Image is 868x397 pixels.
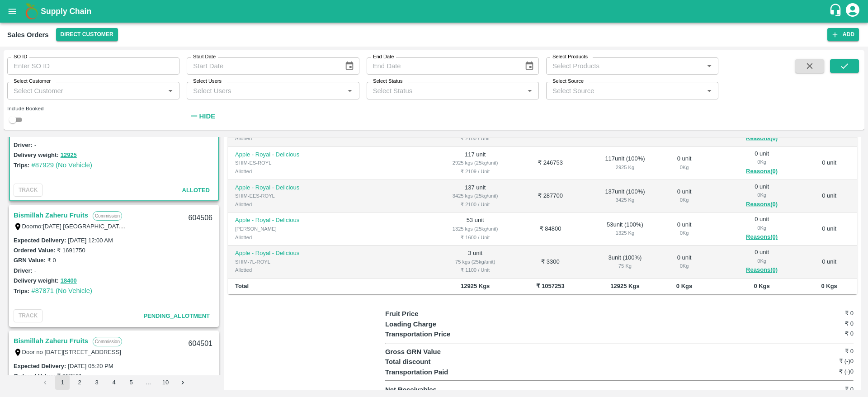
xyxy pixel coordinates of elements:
[801,213,857,246] td: 0 unit
[90,375,104,390] button: Go to page 3
[385,367,502,377] p: Transportation Paid
[14,209,88,221] a: Bismillah Zaheru Fruits
[235,184,322,192] p: Apple - Royal - Delicious
[14,363,66,369] label: Expected Delivery :
[593,196,658,204] div: 3425 Kg
[775,329,854,338] h6: ₹ 0
[124,375,138,390] button: Go to page 5
[235,233,322,241] div: Allotted
[442,225,508,233] div: 1325 kgs (25kg/unit)
[672,196,697,204] div: 0 Kg
[672,254,697,270] div: 0 unit
[34,142,36,148] label: -
[821,283,837,289] b: 0 Kgs
[730,265,794,275] button: Reasons(0)
[593,188,658,204] div: 137 unit ( 100 %)
[14,53,27,61] label: SO ID
[775,367,854,376] h6: ₹ (-)0
[235,167,322,175] div: Allotted
[10,85,162,96] input: Select Customer
[801,246,857,279] td: 0 unit
[373,53,394,61] label: End Date
[703,60,715,72] button: Open
[68,363,113,369] label: [DATE] 05:20 PM
[14,335,88,347] a: Bismillah Zaheru Fruits
[14,162,29,169] label: Trips:
[14,142,33,148] label: Driver:
[442,233,508,241] div: ₹ 1600 / Unit
[593,163,658,171] div: 2925 Kg
[23,2,41,20] img: logo
[373,78,403,85] label: Select Status
[93,211,122,221] p: Commission
[385,329,502,339] p: Transportation Price
[385,385,502,395] p: Net Receivables
[775,309,854,318] h6: ₹ 0
[435,180,515,213] td: 137 unit
[235,216,322,225] p: Apple - Royal - Delicious
[31,161,92,169] a: #87929 (No Vehicle)
[341,57,358,75] button: Choose date
[175,375,190,390] button: Go to next page
[235,258,322,266] div: SHIM-7L-ROYL
[515,213,585,246] td: ₹ 84800
[672,188,697,204] div: 0 unit
[183,333,218,354] div: 604501
[165,85,176,97] button: Open
[14,277,59,284] label: Delivery weight:
[14,78,51,85] label: Select Customer
[72,375,87,390] button: Go to page 2
[672,229,697,237] div: 0 Kg
[22,222,618,230] label: Doorno:[DATE] [GEOGRAPHIC_DATA] Kedareswarapet, Doorno:[DATE] [GEOGRAPHIC_DATA] [GEOGRAPHIC_DATA]...
[672,163,697,171] div: 0 Kg
[730,133,794,144] button: Reasons(0)
[549,85,701,96] input: Select Source
[7,29,49,41] div: Sales Orders
[515,180,585,213] td: ₹ 287700
[435,147,515,180] td: 117 unit
[57,373,82,379] label: ₹ 958591
[41,5,829,18] a: Supply Chain
[37,375,191,390] nav: pagination navigation
[442,200,508,208] div: ₹ 2100 / Unit
[827,28,859,41] button: Add
[2,1,23,22] button: open drawer
[55,375,70,390] button: page 1
[14,247,55,254] label: Ordered Value:
[775,385,854,394] h6: ₹ 0
[801,147,857,180] td: 0 unit
[672,221,697,237] div: 0 unit
[7,104,179,113] div: Include Booked
[385,357,502,367] p: Total discount
[593,155,658,171] div: 117 unit ( 100 %)
[730,215,794,242] div: 0 unit
[183,208,218,229] div: 604506
[344,85,356,97] button: Open
[593,254,658,270] div: 3 unit ( 100 %)
[801,180,857,213] td: 0 unit
[435,246,515,279] td: 3 unit
[57,247,85,254] label: ₹ 1691750
[524,85,536,97] button: Open
[189,85,341,96] input: Select Users
[730,248,794,275] div: 0 unit
[442,134,508,142] div: ₹ 2100 / Unit
[143,312,210,319] span: Pending_Allotment
[22,349,121,355] label: Door no [DATE][STREET_ADDRESS]
[235,151,322,159] p: Apple - Royal - Delicious
[61,150,77,161] button: 12925
[235,266,322,274] div: Allotted
[31,287,92,294] a: #87871 (No Vehicle)
[730,158,794,166] div: 0 Kg
[107,375,121,390] button: Go to page 4
[369,85,521,96] input: Select Status
[14,257,46,264] label: GRN Value:
[235,225,322,233] div: [PERSON_NAME]
[385,347,502,357] p: Gross GRN Value
[235,283,249,289] b: Total
[68,237,113,244] label: [DATE] 12:00 AM
[552,78,584,85] label: Select Source
[158,375,173,390] button: Go to page 10
[93,337,122,346] p: Commission
[235,159,322,167] div: SHIM-ES-ROYL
